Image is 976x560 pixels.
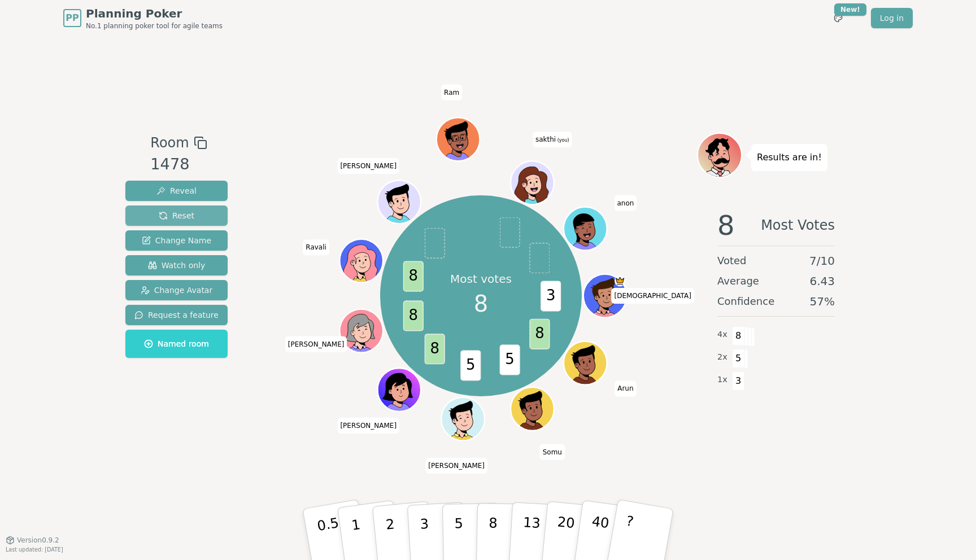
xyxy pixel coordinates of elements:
span: Change Name [142,235,211,246]
div: New! [834,3,866,16]
span: 4 x [717,329,727,341]
span: Click to change your name [303,239,329,255]
span: Click to change your name [611,288,694,304]
span: Average [717,273,759,289]
span: 8 [425,334,445,364]
div: 1478 [150,153,207,176]
span: Click to change your name [441,85,462,100]
span: 8 [474,287,488,321]
span: 5 [500,344,520,375]
span: 8 [732,326,745,345]
span: Version 0.9.2 [17,536,59,545]
span: Click to change your name [337,158,399,174]
span: 3 [732,371,745,391]
span: 2 x [717,351,727,364]
a: PPPlanning PokerNo.1 planning poker tool for agile teams [63,6,223,30]
span: PP [66,11,79,25]
span: 7 / 10 [809,253,835,269]
span: Planning Poker [86,6,223,21]
span: 8 [530,318,550,349]
span: Voted [717,253,747,269]
button: Watch only [125,255,228,275]
span: Room [150,133,189,153]
button: Version0.9.2 [6,536,59,545]
span: 8 [403,300,424,331]
button: Request a feature [125,305,228,325]
button: Change Name [125,230,228,251]
span: Click to change your name [285,336,347,352]
span: Click to change your name [337,418,399,434]
span: 6.43 [809,273,835,289]
span: (you) [556,138,569,143]
span: No.1 planning poker tool for agile teams [86,21,223,30]
span: Confidence [717,294,774,309]
span: Most Votes [761,212,835,239]
span: Click to change your name [425,458,487,474]
span: Last updated: [DATE] [6,546,63,553]
span: 8 [403,261,424,291]
a: Log in [871,8,913,28]
button: Change Avatar [125,280,228,300]
span: Reset [159,210,194,221]
button: New! [828,8,848,28]
button: Click to change your avatar [512,163,553,203]
span: 5 [461,350,481,380]
span: Request a feature [134,309,219,321]
span: 3 [541,281,561,311]
p: Most votes [450,271,512,287]
span: 57 % [810,294,835,309]
p: Results are in! [757,150,822,165]
span: 8 [717,212,735,239]
span: Named room [144,338,209,349]
span: Click to change your name [614,195,637,211]
span: Change Avatar [141,285,213,296]
button: Reveal [125,181,228,201]
button: Named room [125,330,228,358]
span: Watch only [148,260,206,271]
span: 5 [732,349,745,368]
span: Click to change your name [615,381,636,397]
span: Shiva is the host [615,275,625,286]
span: Reveal [156,185,197,196]
button: Reset [125,205,228,226]
span: Click to change your name [533,132,572,147]
span: 1 x [717,374,727,386]
span: Click to change your name [540,444,565,460]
